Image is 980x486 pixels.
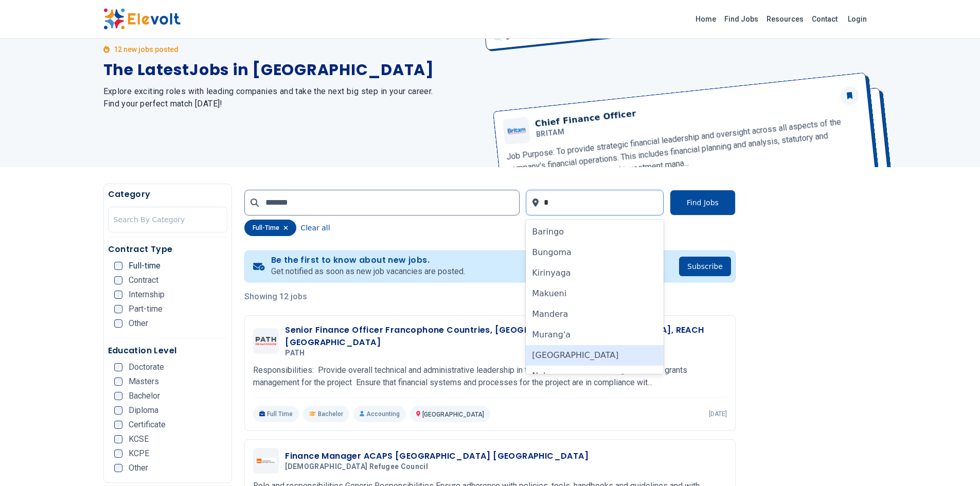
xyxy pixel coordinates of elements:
h3: Senior Finance Officer Francophone Countries, [GEOGRAPHIC_DATA], [MEDICAL_DATA], REACH [GEOGRAPHI... [285,324,727,349]
div: full-time [244,220,296,236]
span: KCSE [129,435,149,443]
a: Contact [808,11,842,27]
p: Showing 12 jobs [244,291,736,303]
span: Part-time [129,305,163,313]
input: Full-time [114,262,122,270]
button: Clear all [300,220,330,236]
span: [GEOGRAPHIC_DATA] [422,411,484,418]
div: Kirinyaga [526,263,664,283]
div: Bungoma [526,242,664,263]
input: Masters [114,377,122,386]
span: Full-time [129,262,161,270]
h3: Finance Manager ACAPS [GEOGRAPHIC_DATA] [GEOGRAPHIC_DATA] [285,450,589,462]
img: PATH [256,337,276,345]
div: Baringo [526,222,664,242]
img: Norwegian Refugee Council [256,458,276,464]
span: KCPE [129,449,149,458]
span: Doctorate [129,363,164,371]
iframe: Chat Widget [929,437,980,486]
input: Bachelor [114,392,122,400]
button: Find Jobs [670,190,736,215]
div: Makueni [526,283,664,304]
span: Bachelor [129,392,160,400]
p: 12 new jobs posted [114,44,179,55]
span: Other [129,464,148,472]
div: Murang'a [526,325,664,345]
div: [GEOGRAPHIC_DATA] [526,345,664,366]
span: Internship [129,291,165,299]
p: Get notified as soon as new job vacancies are posted. [271,265,465,278]
p: Accounting [353,406,406,422]
input: KCPE [114,449,122,458]
span: Masters [129,377,159,386]
a: Home [691,11,720,27]
input: Other [114,319,122,328]
span: Certificate [129,421,166,429]
input: Internship [114,291,122,299]
input: Contract [114,276,122,284]
input: Part-time [114,305,122,313]
span: Contract [129,276,158,284]
span: [DEMOGRAPHIC_DATA] Refugee Council [285,462,428,472]
a: Resources [762,11,808,27]
h5: Category [108,188,228,201]
span: Diploma [129,406,158,415]
p: Full Time [253,406,299,422]
p: Responsibilities: Provide overall technical and administrative leadership in the areas of financi... [253,364,727,389]
h5: Education Level [108,345,228,357]
a: PATHSenior Finance Officer Francophone Countries, [GEOGRAPHIC_DATA], [MEDICAL_DATA], REACH [GEOGR... [253,324,727,422]
input: Other [114,464,122,472]
input: Doctorate [114,363,122,371]
span: Bachelor [318,410,343,418]
input: Diploma [114,406,122,415]
a: Find Jobs [720,11,762,27]
a: Login [842,9,873,29]
p: [DATE] [709,410,727,418]
h2: Explore exciting roles with leading companies and take the next big step in your career. Find you... [103,85,478,110]
span: Other [129,319,148,328]
button: Subscribe [679,257,731,276]
h1: The Latest Jobs in [GEOGRAPHIC_DATA] [103,61,478,79]
h5: Contract Type [108,243,228,256]
img: Elevolt [103,8,181,30]
input: Certificate [114,421,122,429]
h4: Be the first to know about new jobs. [271,255,465,265]
span: PATH [285,349,305,358]
div: Mandera [526,304,664,325]
input: KCSE [114,435,122,443]
div: Nakuru [526,366,664,386]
